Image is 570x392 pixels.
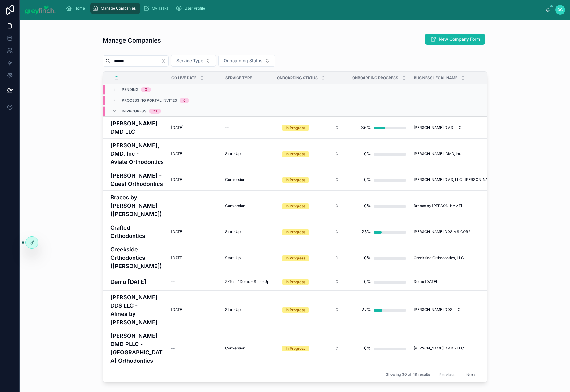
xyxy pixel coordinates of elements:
div: 36% [361,121,371,134]
div: 0% [364,200,371,212]
h4: Braces by [PERSON_NAME] ([PERSON_NAME]) [110,193,164,218]
div: In Progress [286,177,305,183]
div: 0 [183,98,186,103]
button: Select Button [277,148,344,159]
span: [PERSON_NAME] DDS MS CORP [414,229,471,234]
a: Select Button [277,342,345,354]
span: Pending [122,87,138,92]
div: 0% [364,252,371,264]
a: [DATE] [171,177,218,182]
a: Manage Companies [90,3,140,14]
span: [DATE] [171,307,183,312]
span: [PERSON_NAME], DMD, Inc [414,151,461,156]
span: -- [225,125,229,130]
div: In Progress [286,307,305,313]
span: -- [171,203,175,208]
a: [DATE] [171,307,218,312]
a: 0% [352,252,406,264]
span: Start-Up [225,255,241,260]
button: Select Button [218,55,275,67]
a: 0% [352,174,406,186]
h1: Manage Companies [103,36,161,45]
span: In Progress [122,109,147,114]
a: Conversion [225,346,269,351]
a: -- [171,346,218,351]
a: [PERSON_NAME] DMD PLLC [414,346,516,351]
a: Select Button [277,304,345,316]
button: Select Button [277,343,344,354]
span: [DATE] [171,255,183,260]
a: Select Button [277,276,345,288]
div: 0 [145,87,147,92]
a: [PERSON_NAME] DMD LLC [414,125,516,130]
span: User Profile [184,6,205,11]
span: Conversion [225,203,245,208]
a: [PERSON_NAME] DDS LLC [414,307,516,312]
a: 0% [352,342,406,354]
a: Creekside Orthodontics ([PERSON_NAME]) [110,245,164,270]
a: Conversion [225,177,269,182]
div: In Progress [286,279,305,285]
a: Demo [DATE] [110,278,164,286]
button: Select Button [277,304,344,315]
a: Demo [DATE] [414,279,516,284]
span: [DATE] [171,125,183,130]
button: Select Button [277,200,344,211]
span: -- [171,279,175,284]
span: [PERSON_NAME] DMD LLC [414,125,461,130]
span: [DATE] [171,151,183,156]
button: Select Button [277,226,344,237]
span: Demo [DATE] [414,279,437,284]
button: New Company Form [425,34,485,45]
span: [PERSON_NAME] DMD PLLC [414,346,464,351]
span: -- [171,346,175,351]
img: App logo [25,5,56,15]
a: Z-Test / Demo - Start-Up [225,279,269,284]
button: Select Button [171,55,216,67]
a: -- [171,279,218,284]
span: Showing 30 of 49 results [386,372,430,377]
a: Select Button [277,226,345,238]
span: [PERSON_NAME] DDS LLC [414,307,461,312]
div: In Progress [286,255,305,261]
span: My Tasks [152,6,168,11]
div: In Progress [286,151,305,157]
span: Braces by [PERSON_NAME] [414,203,462,208]
div: 25% [361,226,371,238]
span: Start-Up [225,307,241,312]
span: [PERSON_NAME] DMD, LLC [PERSON_NAME] DMD2, LLC [414,177,516,182]
a: -- [171,203,218,208]
a: 25% [352,226,406,238]
button: Next [462,370,479,379]
div: In Progress [286,125,305,131]
span: Start-Up [225,229,241,234]
a: 0% [352,276,406,288]
div: 0% [364,342,371,354]
span: [DATE] [171,229,183,234]
div: In Progress [286,346,305,351]
a: [PERSON_NAME], DMD, Inc - Aviate Orthodontics [110,141,164,166]
a: [PERSON_NAME] DDS LLC - Alinea by [PERSON_NAME] [110,293,164,326]
a: [PERSON_NAME] DDS MS CORP [414,229,516,234]
a: 0% [352,148,406,160]
a: Braces by [PERSON_NAME] [414,203,516,208]
span: Go Live Date [171,76,196,80]
span: Onboarding Status [224,58,262,64]
a: Crafted Orthodontics [110,223,164,240]
a: Select Button [277,200,345,212]
a: [DATE] [171,125,218,130]
a: Select Button [277,122,345,133]
span: Home [74,6,85,11]
a: [DATE] [171,151,218,156]
span: DC [557,7,563,12]
a: [PERSON_NAME], DMD, Inc [414,151,516,156]
a: [PERSON_NAME] DMD LLC [110,119,164,136]
button: Clear [161,59,168,63]
div: 0% [364,276,371,288]
span: Business Legal Name [414,76,457,80]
